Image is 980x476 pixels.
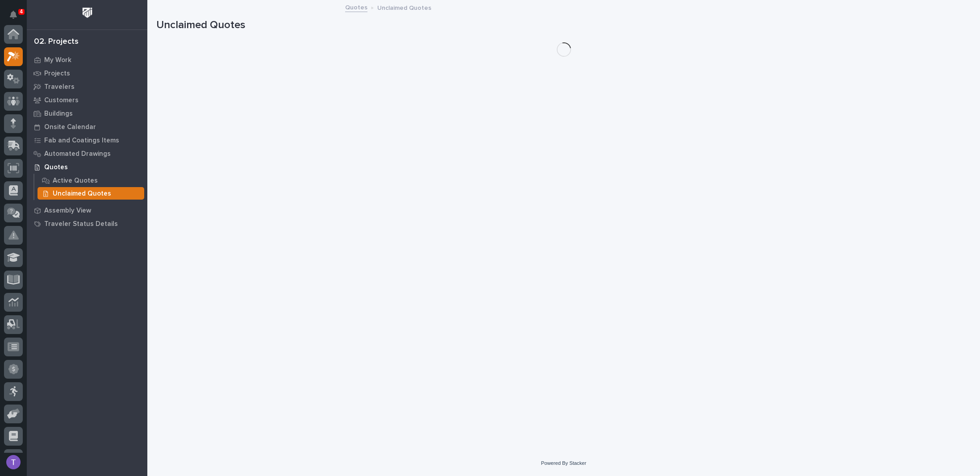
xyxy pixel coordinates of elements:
[79,4,96,21] img: Workspace Logo
[27,107,147,120] a: Buildings
[377,2,431,12] p: Unclaimed Quotes
[27,217,147,230] a: Traveler Status Details
[44,56,71,64] p: My Work
[34,37,79,47] div: 02. Projects
[34,174,147,187] a: Active Quotes
[4,5,23,24] button: Notifications
[44,83,75,91] p: Travelers
[44,207,91,215] p: Assembly View
[53,190,111,198] p: Unclaimed Quotes
[53,177,98,185] p: Active Quotes
[27,53,147,67] a: My Work
[44,110,73,118] p: Buildings
[27,134,147,147] a: Fab and Coatings Items
[156,19,971,32] h1: Unclaimed Quotes
[27,147,147,160] a: Automated Drawings
[44,96,79,104] p: Customers
[345,2,367,12] a: Quotes
[27,67,147,80] a: Projects
[44,70,70,78] p: Projects
[44,137,119,145] p: Fab and Coatings Items
[44,123,96,131] p: Onsite Calendar
[27,93,147,107] a: Customers
[34,187,147,200] a: Unclaimed Quotes
[20,8,23,15] p: 4
[11,11,23,25] div: Notifications4
[44,163,68,171] p: Quotes
[44,220,118,228] p: Traveler Status Details
[27,80,147,93] a: Travelers
[4,453,23,472] button: users-avatar
[27,204,147,217] a: Assembly View
[44,150,111,158] p: Automated Drawings
[541,460,586,466] a: Powered By Stacker
[27,160,147,174] a: Quotes
[27,120,147,134] a: Onsite Calendar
